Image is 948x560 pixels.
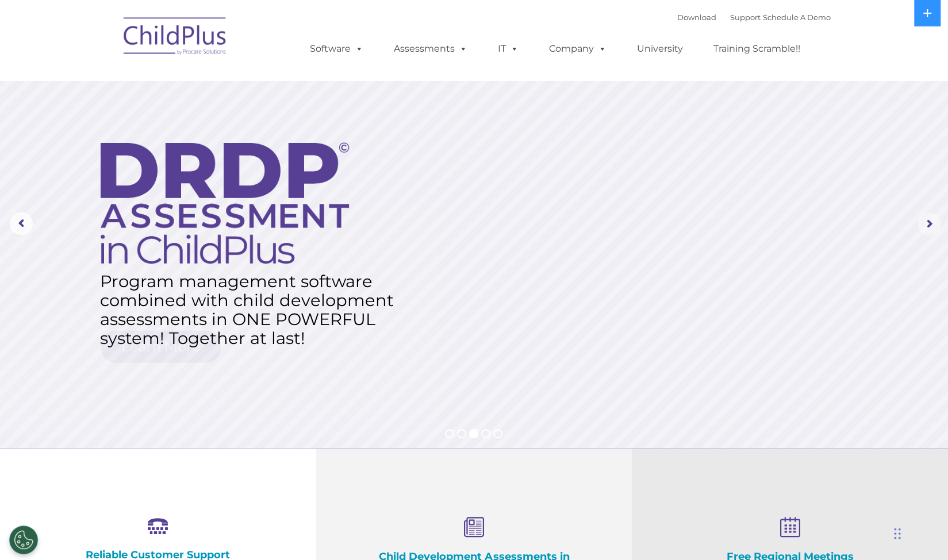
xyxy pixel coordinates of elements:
[894,516,901,551] div: Drag
[160,76,195,84] span: Last name
[9,526,38,554] button: Cookies Settings
[101,142,349,264] img: DRDP Assessment in ChildPlus
[677,13,831,22] font: |
[677,13,716,22] a: Download
[160,123,209,132] span: Phone number
[101,331,221,363] a: Learn More
[730,13,761,22] a: Support
[702,37,812,60] a: Training Scramble!!
[118,9,233,67] img: ChildPlus by Procare Solutions
[486,37,530,60] a: IT
[298,37,375,60] a: Software
[382,37,479,60] a: Assessments
[625,37,694,60] a: University
[100,272,404,347] rs-layer: Program management software combined with child development assessments in ONE POWERFUL system! T...
[538,37,618,60] a: Company
[763,13,831,22] a: Schedule A Demo
[891,505,948,560] iframe: Chat Widget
